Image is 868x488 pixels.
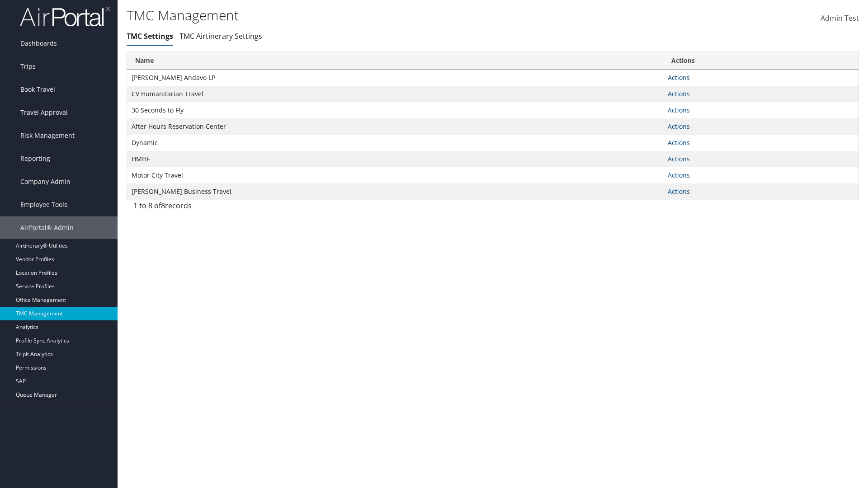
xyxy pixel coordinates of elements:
[20,55,36,78] span: Trips
[821,5,859,33] a: Admin Test
[127,183,663,200] td: [PERSON_NAME] Business Travel
[821,13,859,23] span: Admin Test
[663,52,859,70] th: Actions
[668,138,690,147] a: Actions
[161,201,165,211] span: 8
[668,122,690,131] a: Actions
[127,102,663,118] td: 30 Seconds to Fly
[127,118,663,135] td: After Hours Reservation Center
[20,170,71,193] span: Company Admin
[20,193,67,216] span: Employee Tools
[668,89,690,98] a: Actions
[127,86,663,102] td: CV Humanitarian Travel
[668,73,690,82] a: Actions
[20,6,110,27] img: airportal-logo.png
[20,147,50,170] span: Reporting
[20,32,57,55] span: Dashboards
[20,101,68,124] span: Travel Approval
[668,106,690,114] a: Actions
[127,167,663,183] td: Motor City Travel
[668,187,690,196] a: Actions
[127,52,663,70] th: Name: activate to sort column ascending
[668,171,690,179] a: Actions
[668,155,690,163] a: Actions
[20,78,55,101] span: Book Travel
[127,135,663,151] td: Dynamic
[127,6,615,25] h1: TMC Management
[127,70,663,86] td: [PERSON_NAME] Andavo LP
[20,124,75,147] span: Risk Management
[20,216,74,239] span: AirPortal® Admin
[127,151,663,167] td: HMHF
[179,31,262,41] a: TMC Airtinerary Settings
[127,31,173,41] a: TMC Settings
[133,200,303,216] div: 1 to 8 of records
